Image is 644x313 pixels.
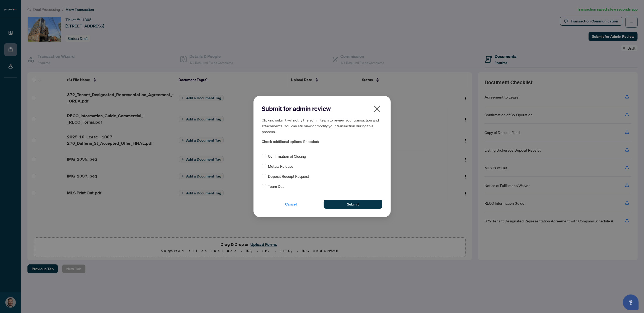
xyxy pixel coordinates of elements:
button: Open asap [623,295,639,310]
button: Cancel [262,200,321,209]
h5: Clicking submit will notify the admin team to review your transaction and attachments. You can st... [262,117,382,134]
span: Check additional options if needed: [262,139,382,145]
span: Cancel [285,200,297,208]
span: Confirmation of Closing [268,153,306,159]
span: Deposit Receipt Request [268,173,309,179]
span: Team Deal [268,183,285,189]
span: close [373,105,381,113]
h2: Submit for admin review [262,104,382,113]
button: Submit [324,200,382,209]
span: Submit [347,200,359,208]
span: Mutual Release [268,163,294,169]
